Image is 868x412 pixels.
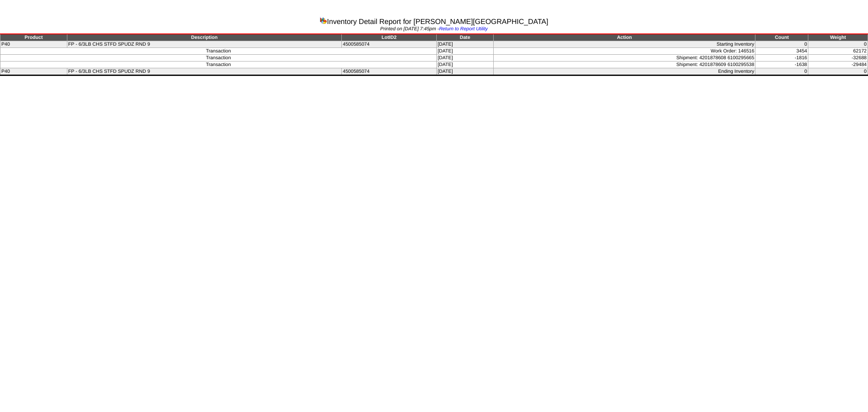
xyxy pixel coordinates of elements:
td: FP - 6/3LB CHS STFD SPUDZ RND 9 [67,41,341,48]
td: Weight [808,34,868,41]
td: Shipment: 4201878609 6100295538 [493,62,755,68]
td: Transaction [0,48,437,55]
td: 0 [808,68,868,76]
td: 3454 [755,48,808,55]
td: [DATE] [437,62,494,68]
td: Description [67,34,341,41]
td: Shipment: 4201878608 6100295665 [493,55,755,62]
td: Date [437,34,494,41]
td: 0 [755,68,808,76]
td: FP - 6/3LB CHS STFD SPUDZ RND 9 [67,68,341,76]
img: graph.gif [320,17,327,24]
td: -1816 [755,55,808,62]
td: Transaction [0,62,437,68]
td: [DATE] [437,68,494,76]
td: [DATE] [437,48,494,55]
td: 4500585074 [342,68,437,76]
td: 62172 [808,48,868,55]
td: Action [493,34,755,41]
td: 0 [808,41,868,48]
td: Ending Inventory [493,68,755,76]
td: Product [0,34,67,41]
td: 0 [755,41,808,48]
td: Count [755,34,808,41]
td: LotID2 [342,34,437,41]
td: -32688 [808,55,868,62]
a: Return to Report Utility [439,26,488,32]
td: P40 [0,68,67,76]
td: 4500585074 [342,41,437,48]
td: [DATE] [437,41,494,48]
td: -1638 [755,62,808,68]
td: Work Order: 146516 [493,48,755,55]
td: Transaction [0,55,437,62]
td: Starting Inventory [493,41,755,48]
td: P40 [0,41,67,48]
td: -29484 [808,62,868,68]
td: [DATE] [437,55,494,62]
